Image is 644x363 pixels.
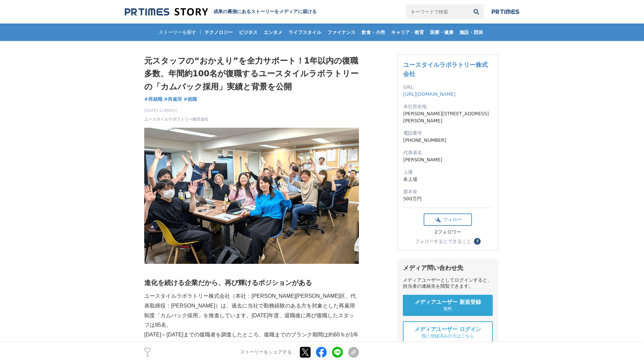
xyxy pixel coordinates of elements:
a: #再雇用 [164,96,182,103]
button: ？ [474,238,481,245]
p: ユースタイルラボラトリー株式会社（本社：[PERSON_NAME][PERSON_NAME]区、代表取締役：[PERSON_NAME]）は、過去に当社で勤務経験のある方を対象とした再雇用制度「カ... [144,291,359,330]
dt: 上場 [403,169,492,176]
a: エンタメ [261,24,285,41]
p: [DATE]～[DATE]までの復職者を調査したところ、復職までのブランク期間は約60％が1年以内でした。 [144,330,359,350]
a: ライフスタイル [286,24,324,41]
a: [URL][DOMAIN_NAME] [403,91,455,97]
dt: 資本金 [403,188,492,195]
span: ビジネス [236,29,260,35]
dd: 未上場 [403,176,492,183]
span: メディアユーザー 新規登録 [415,299,481,306]
div: メディア問い合わせ先 [403,264,493,272]
span: 無料 [443,306,452,312]
img: thumbnail_5e65eb70-7254-11f0-ad75-a15d8acbbc29.jpg [144,128,359,264]
dt: 代表者名 [403,149,492,156]
div: 2フォロワー [424,229,472,235]
div: メディアユーザーとしてログインすると、担当者の連絡先を閲覧できます。 [403,277,493,289]
a: キャリア・教育 [388,24,427,41]
a: テクノロジー [202,24,235,41]
span: エンタメ [261,29,285,35]
a: メディアユーザー ログイン 既に登録済みの方はこちら [403,321,493,344]
span: ファイナンス [325,29,358,35]
a: ビジネス [236,24,260,41]
span: メディアユーザー ログイン [415,326,481,333]
dd: [PHONE_NUMBER] [403,137,492,144]
dt: 本社所在地 [403,103,492,110]
a: ユースタイルラボラトリー株式会社 [403,61,488,77]
a: ユースタイルラボラトリー株式会社 [144,116,209,122]
a: #就職 [183,96,197,103]
span: #再就職 [144,96,162,102]
p: 2 [144,354,151,357]
a: 施設・団体 [457,24,486,41]
span: 医療・健康 [427,29,456,35]
h1: 元スタッフの“おかえり”を全力サポート！1年以内の復職多数、年間約100名が復職するユースタイルラボラトリーの「カムバック採用」実績と背景を公開 [144,54,359,93]
a: #再就職 [144,96,162,103]
span: キャリア・教育 [388,29,427,35]
button: フォロー [424,213,472,226]
div: フォローするとできること [415,239,471,244]
dd: [PERSON_NAME][STREET_ADDRESS][PERSON_NAME] [403,110,492,124]
h2: 成果の裏側にあるストーリーをメディアに届ける [213,9,317,15]
span: #再雇用 [164,96,182,102]
button: 検索 [469,4,484,19]
dd: 500万円 [403,195,492,202]
span: #就職 [183,96,197,102]
dt: 電話番号 [403,130,492,137]
a: 医療・健康 [427,24,456,41]
dt: URL [403,84,492,91]
img: prtimes [492,9,519,14]
span: 飲食・小売 [359,29,388,35]
a: 成果の裏側にあるストーリーをメディアに届ける 成果の裏側にあるストーリーをメディアに届ける [125,7,317,16]
input: キーワードで検索 [406,4,469,19]
span: 施設・団体 [457,29,486,35]
span: テクノロジー [202,29,235,35]
span: 既に登録済みの方はこちら [422,333,474,339]
a: 飲食・小売 [359,24,388,41]
h2: 進化を続ける企業だから、再び輝けるポジションがある [144,277,359,288]
span: ？ [475,239,480,244]
a: メディアユーザー 新規登録 無料 [403,295,493,316]
dd: [PERSON_NAME] [403,156,492,163]
img: 成果の裏側にあるストーリーをメディアに届ける [125,7,208,16]
a: ファイナンス [325,24,358,41]
p: ストーリーをシェアする [240,350,292,356]
span: [DATE] 11時00分 [144,108,209,114]
span: ライフスタイル [286,29,324,35]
